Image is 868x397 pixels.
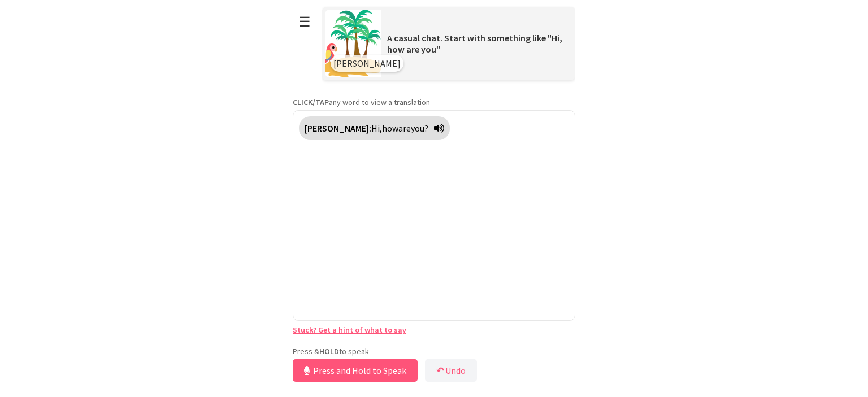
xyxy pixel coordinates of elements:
[371,123,382,134] span: Hi,
[305,123,371,134] strong: [PERSON_NAME]:
[398,123,411,134] span: are
[436,365,444,376] b: ↶
[387,32,562,55] span: A casual chat. Start with something like "Hi, how are you"
[293,97,575,107] p: any word to view a translation
[293,325,406,335] a: Stuck? Get a hint of what to say
[425,359,477,382] button: ↶Undo
[299,116,450,140] div: Click to translate
[333,58,401,69] span: [PERSON_NAME]
[293,7,316,36] button: ☰
[293,359,418,382] button: Press and Hold to Speak
[319,346,339,356] strong: HOLD
[293,97,329,107] strong: CLICK/TAP
[325,10,381,77] img: Scenario Image
[293,346,575,356] p: Press & to speak
[382,123,398,134] span: how
[411,123,428,134] span: you?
